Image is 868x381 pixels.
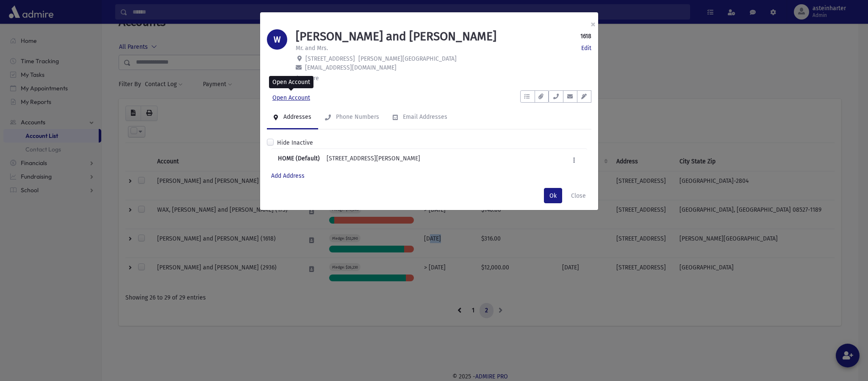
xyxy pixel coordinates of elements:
div: Open Account [269,76,313,88]
label: Hide Inactive [277,138,313,147]
div: [STREET_ADDRESS][PERSON_NAME] [327,154,420,166]
button: Ok [544,188,562,203]
a: Open Account [267,90,316,106]
div: W [267,29,287,50]
a: Edit [581,44,591,53]
span: [EMAIL_ADDRESS][DOMAIN_NAME] [305,64,397,71]
a: Add Address [271,172,305,179]
a: Phone Numbers [318,106,386,129]
span: [PERSON_NAME][GEOGRAPHIC_DATA] [358,55,457,62]
a: Email Addresses [386,106,454,129]
div: Addresses [282,113,311,120]
h1: [PERSON_NAME] and [PERSON_NAME] [296,29,496,44]
div: Email Addresses [401,113,447,120]
a: Addresses [267,106,318,129]
p: Mr. and Mrs. [296,44,328,53]
b: HOME (Default) [278,154,320,166]
span: [STREET_ADDRESS] [305,55,355,62]
button: × [584,12,602,36]
button: Close [566,188,591,203]
strong: 1618 [580,32,591,41]
div: Phone Numbers [334,113,379,120]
